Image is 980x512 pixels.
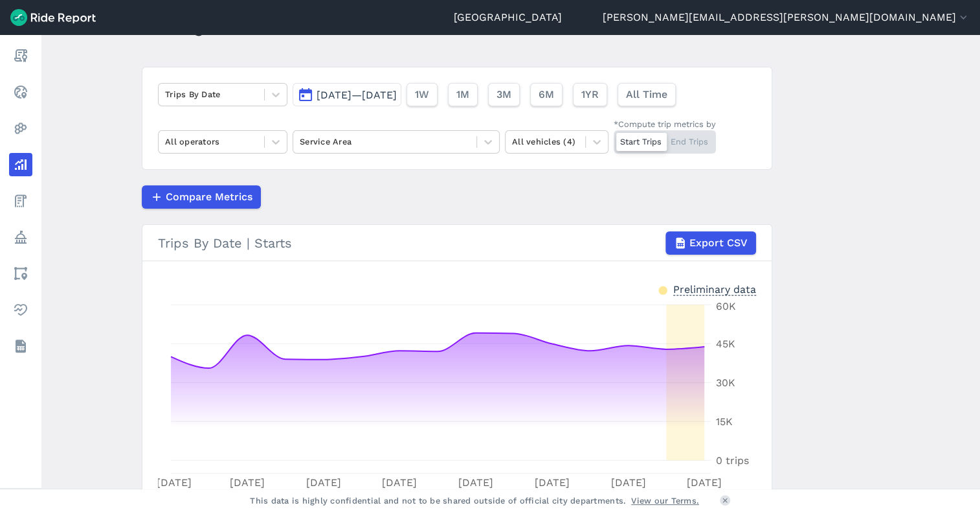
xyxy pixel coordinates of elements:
[539,87,554,102] span: 6M
[610,476,645,488] tspan: [DATE]
[456,87,469,102] span: 1M
[618,83,676,106] button: All Time
[166,189,252,205] span: Compare Metrics
[535,476,570,488] tspan: [DATE]
[415,87,429,102] span: 1W
[9,262,32,285] a: Areas
[488,83,520,106] button: 3M
[687,476,722,488] tspan: [DATE]
[454,10,562,25] a: [GEOGRAPHIC_DATA]
[673,282,756,296] div: Preliminary data
[157,476,192,488] tspan: [DATE]
[9,153,32,176] a: Analyze
[689,235,748,251] span: Export CSV
[9,189,32,213] a: Fees
[9,44,32,67] a: Report
[158,231,756,255] div: Trips By Date | Starts
[9,334,32,358] a: Datasets
[9,298,32,321] a: Health
[603,10,970,25] button: [PERSON_NAME][EMAIL_ADDRESS][PERSON_NAME][DOMAIN_NAME]
[9,117,32,140] a: Heatmaps
[142,185,261,209] button: Compare Metrics
[293,83,401,106] button: [DATE]—[DATE]
[581,87,599,102] span: 1YR
[530,83,562,106] button: 6M
[614,118,716,130] div: *Compute trip metrics by
[230,476,265,488] tspan: [DATE]
[9,80,32,104] a: Realtime
[9,226,32,249] a: Policy
[496,87,511,102] span: 3M
[716,338,735,350] tspan: 45K
[631,495,699,507] a: View our Terms.
[306,476,340,488] tspan: [DATE]
[458,476,493,488] tspan: [DATE]
[573,83,607,106] button: 1YR
[665,231,756,255] button: Export CSV
[406,83,438,106] button: 1W
[716,415,733,428] tspan: 15K
[448,83,478,106] button: 1M
[716,377,735,389] tspan: 30K
[626,87,667,102] span: All Time
[716,300,736,312] tspan: 60K
[716,454,749,467] tspan: 0 trips
[10,9,96,26] img: Ride Report
[317,89,397,101] span: [DATE]—[DATE]
[382,476,417,488] tspan: [DATE]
